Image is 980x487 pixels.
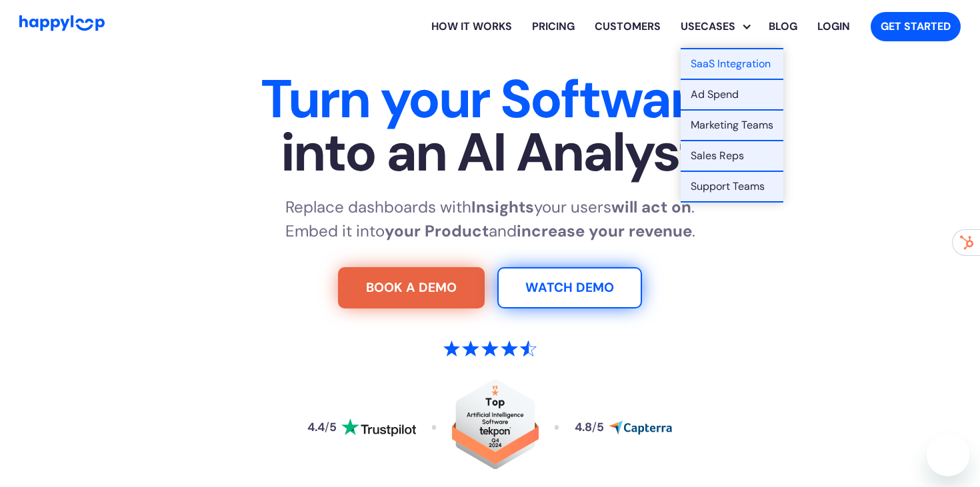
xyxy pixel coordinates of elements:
a: Get started with HappyLoop [871,12,961,41]
a: View HappyLoop pricing plans [522,5,585,48]
div: Usecases [671,19,745,35]
a: Try For Free [338,267,485,308]
a: Explore SaaS integration use case for embedding AI in your platform [681,49,783,80]
a: Watch Demo [497,267,642,308]
nav: Usecases [681,48,783,203]
a: Learn how HappyLoop works [585,5,671,48]
a: Optimize ad spend with AI for actionable insights [681,80,783,111]
img: HappyLoop Logo [19,15,105,31]
span: / [592,420,597,434]
strong: your Product [385,221,489,241]
a: See how marketing teams can use AI for faster data analysis [681,111,783,141]
div: 4.4 5 [307,422,337,434]
p: Replace dashboards with your users . Embed it into and . [285,195,695,243]
strong: will act on [611,197,691,217]
div: 4.8 5 [575,422,604,434]
a: Read reviews about HappyLoop on Capterra [575,420,672,435]
h1: Turn your Software [74,73,906,179]
strong: Insights [471,197,534,217]
span: / [325,420,329,434]
iframe: Button to launch messaging window [927,434,969,476]
a: Go to Home Page [19,15,105,37]
a: Learn how support teams can resolve tickets faster with AI [681,172,783,203]
a: Visit the HappyLoop blog for insights [759,5,807,48]
a: Log in to your HappyLoop account [807,5,860,48]
div: Explore HappyLoop use cases [671,5,759,48]
a: Learn how HappyLoop works [421,5,522,48]
span: into an AI Analyst [74,126,906,179]
a: Read reviews about HappyLoop on Trustpilot [307,418,415,437]
div: Usecases [681,5,759,48]
a: Read reviews about HappyLoop on Tekpon [452,379,539,476]
a: Help sales reps get quick insights with an AI assistant [681,141,783,172]
strong: increase your revenue [517,221,692,241]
